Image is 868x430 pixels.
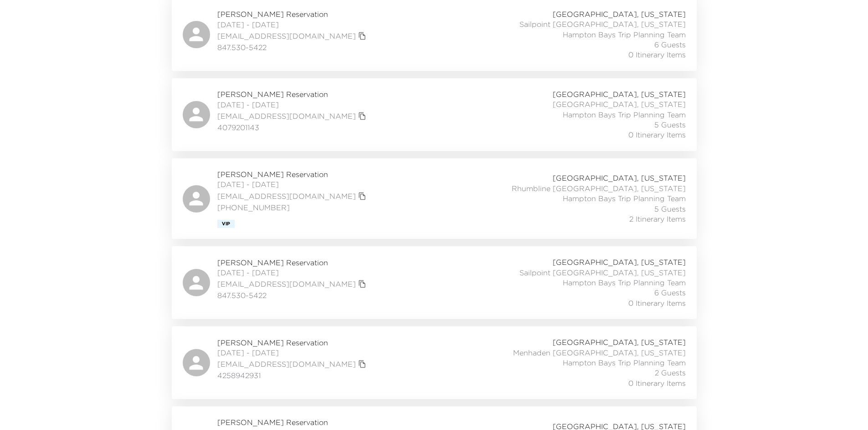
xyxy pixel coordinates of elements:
[629,214,686,224] span: 2 Itinerary Items
[217,417,369,427] span: [PERSON_NAME] Reservation
[553,173,686,183] span: [GEOGRAPHIC_DATA], [US_STATE]
[563,193,686,203] span: Hampton Bays Trip Planning Team
[217,20,369,30] span: [DATE] - [DATE]
[553,9,686,19] span: [GEOGRAPHIC_DATA], [US_STATE]
[217,258,369,268] span: [PERSON_NAME] Reservation
[628,298,686,308] span: 0 Itinerary Items
[217,268,369,278] span: [DATE] - [DATE]
[356,110,369,122] button: copy primary member email
[563,30,686,40] span: Hampton Bays Trip Planning Team
[172,78,697,151] a: [PERSON_NAME] Reservation[DATE] - [DATE][EMAIL_ADDRESS][DOMAIN_NAME]copy primary member email4079...
[628,130,686,140] span: 0 Itinerary Items
[217,31,356,41] a: [EMAIL_ADDRESS][DOMAIN_NAME]
[512,183,686,193] span: Rhumbline [GEOGRAPHIC_DATA], [US_STATE]
[217,202,369,212] span: [PHONE_NUMBER]
[217,338,369,348] span: [PERSON_NAME] Reservation
[356,30,369,42] button: copy primary member email
[356,278,369,290] button: copy primary member email
[519,19,686,29] span: Sailpoint [GEOGRAPHIC_DATA], [US_STATE]
[217,122,369,132] span: 4079201143
[654,288,686,298] span: 6 Guests
[217,100,369,110] span: [DATE] - [DATE]
[217,9,369,19] span: [PERSON_NAME] Reservation
[217,89,369,99] span: [PERSON_NAME] Reservation
[513,348,686,358] span: Menhaden [GEOGRAPHIC_DATA], [US_STATE]
[519,268,686,278] span: Sailpoint [GEOGRAPHIC_DATA], [US_STATE]
[628,50,686,60] span: 0 Itinerary Items
[217,42,369,52] span: 847.530-5422
[217,191,356,201] a: [EMAIL_ADDRESS][DOMAIN_NAME]
[356,190,369,202] button: copy primary member email
[553,337,686,347] span: [GEOGRAPHIC_DATA], [US_STATE]
[217,279,356,289] a: [EMAIL_ADDRESS][DOMAIN_NAME]
[654,40,686,50] span: 6 Guests
[217,290,369,300] span: 847.530-5422
[217,179,369,189] span: [DATE] - [DATE]
[563,278,686,288] span: Hampton Bays Trip Planning Team
[553,99,686,109] span: [GEOGRAPHIC_DATA], [US_STATE]
[553,89,686,99] span: [GEOGRAPHIC_DATA], [US_STATE]
[217,348,369,358] span: [DATE] - [DATE]
[628,378,686,388] span: 0 Itinerary Items
[356,358,369,370] button: copy primary member email
[172,158,697,239] a: [PERSON_NAME] Reservation[DATE] - [DATE][EMAIL_ADDRESS][DOMAIN_NAME]copy primary member email[PHO...
[654,204,686,214] span: 5 Guests
[563,358,686,368] span: Hampton Bays Trip Planning Team
[563,110,686,120] span: Hampton Bays Trip Planning Team
[217,359,356,369] a: [EMAIL_ADDRESS][DOMAIN_NAME]
[217,169,369,179] span: [PERSON_NAME] Reservation
[217,111,356,121] a: [EMAIL_ADDRESS][DOMAIN_NAME]
[172,326,697,399] a: [PERSON_NAME] Reservation[DATE] - [DATE][EMAIL_ADDRESS][DOMAIN_NAME]copy primary member email4258...
[172,246,697,319] a: [PERSON_NAME] Reservation[DATE] - [DATE][EMAIL_ADDRESS][DOMAIN_NAME]copy primary member email847....
[222,221,230,227] span: Vip
[655,368,686,378] span: 2 Guests
[654,120,686,130] span: 5 Guests
[553,257,686,267] span: [GEOGRAPHIC_DATA], [US_STATE]
[217,370,369,380] span: 4258942931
